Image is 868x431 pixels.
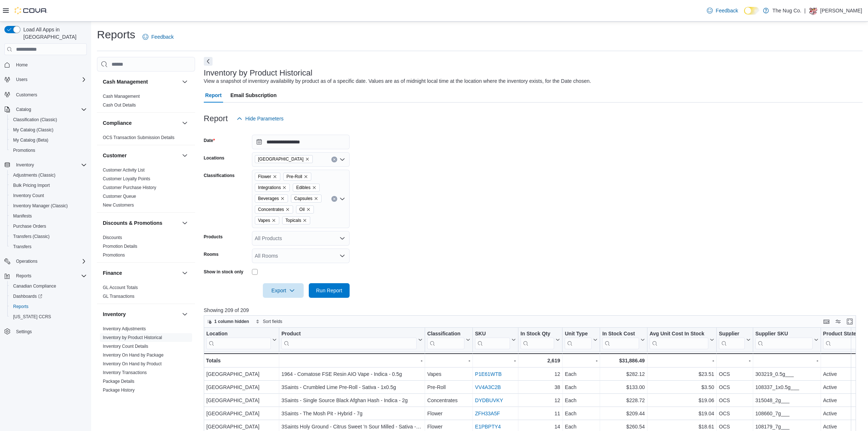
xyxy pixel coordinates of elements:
[151,33,174,41] span: Feedback
[475,356,516,365] div: -
[252,135,350,149] input: Press the down key to open a popover containing a calendar.
[258,155,304,163] span: [GEOGRAPHIC_DATA]
[103,344,148,349] a: Inventory Count Details
[1,89,90,100] button: Customers
[103,176,150,181] a: Customer Loyalty Points
[845,317,854,326] button: Enter fullscreen
[273,174,277,179] button: Remove Flower from selection in this group
[7,170,90,180] button: Adjustments (Classic)
[823,370,866,378] div: Active
[475,411,500,416] a: ZFH33A5F
[103,78,148,85] h3: Cash Management
[103,167,145,173] span: Customer Activity List
[206,356,277,365] div: Totals
[10,126,57,134] a: My Catalog (Classic)
[13,293,42,299] span: Dashboards
[10,232,87,241] span: Transfers (Classic)
[649,356,714,365] div: -
[258,195,279,202] span: Beverages
[103,326,146,332] span: Inventory Adjustments
[255,184,290,192] span: Integrations
[204,57,213,66] button: Next
[97,166,195,212] div: Customer
[13,213,32,219] span: Manifests
[103,185,156,191] span: Customer Purchase History
[7,231,90,242] button: Transfers (Classic)
[475,371,502,377] a: P1E61WTB
[296,184,310,191] span: Edibles
[755,331,818,349] button: Supplier SKU
[602,331,645,349] button: In Stock Cost
[565,331,598,349] button: Unit Type
[716,7,738,14] span: Feedback
[204,69,312,77] h3: Inventory by Product Historical
[10,282,87,290] span: Canadian Compliance
[20,26,87,41] span: Load All Apps in [GEOGRAPHIC_DATA]
[521,370,560,378] div: 12
[13,272,34,280] button: Reports
[103,269,122,277] h3: Finance
[103,378,135,384] span: Package Details
[97,27,135,42] h1: Reports
[823,331,866,349] button: Product State
[287,173,302,180] span: Pre-Roll
[7,191,90,201] button: Inventory Count
[10,282,59,290] a: Canadian Compliance
[255,173,280,181] span: Flower
[719,331,745,349] div: Supplier
[312,185,316,190] button: Remove Edibles from selection in this group
[10,136,87,145] span: My Catalog (Beta)
[7,125,90,135] button: My Catalog (Classic)
[10,302,87,311] span: Reports
[103,379,135,384] a: Package Details
[253,317,285,326] button: Sort fields
[475,424,501,430] a: E1PBPTY4
[204,155,225,161] label: Locations
[16,162,34,168] span: Inventory
[704,3,741,18] a: Feedback
[204,77,591,85] div: View a snapshot of inventory availability by product as of a specific date. Values are as of midn...
[820,6,862,15] p: [PERSON_NAME]
[475,331,510,349] div: SKU URL
[427,331,470,349] button: Classification
[13,61,31,69] a: Home
[13,283,56,289] span: Canadian Compliance
[103,219,162,227] h3: Discounts & Promotions
[283,173,311,181] span: Pre-Roll
[1,59,90,70] button: Home
[744,7,759,15] input: Dark Mode
[809,6,817,15] div: JASON SMITH
[1,74,90,85] button: Users
[10,201,87,210] span: Inventory Manager (Classic)
[281,331,423,349] button: Product
[13,105,34,114] button: Catalog
[719,370,751,378] div: OCS
[521,356,560,365] div: 2,619
[214,319,249,324] span: 1 column hidden
[204,173,235,178] label: Classifications
[16,273,31,279] span: Reports
[180,310,189,319] button: Inventory
[314,196,318,201] button: Remove Capsules from selection in this group
[13,105,87,114] span: Catalog
[565,331,592,349] div: Unit Type
[13,257,40,266] button: Operations
[10,242,87,251] span: Transfers
[10,232,52,241] a: Transfers (Classic)
[103,311,126,318] h3: Inventory
[13,147,35,153] span: Promotions
[103,202,134,208] span: New Customers
[204,307,863,314] p: Showing 209 of 209
[13,90,87,99] span: Customers
[10,222,49,231] a: Purchase Orders
[13,203,68,209] span: Inventory Manager (Classic)
[103,135,175,141] span: OCS Transaction Submission Details
[180,119,189,127] button: Compliance
[1,326,90,337] button: Settings
[15,7,47,14] img: Cova
[649,331,708,338] div: Avg Unit Cost In Stock
[293,184,319,192] span: Edibles
[339,196,345,202] button: Open list of options
[10,312,54,321] a: [US_STATE] CCRS
[282,216,310,224] span: Topicals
